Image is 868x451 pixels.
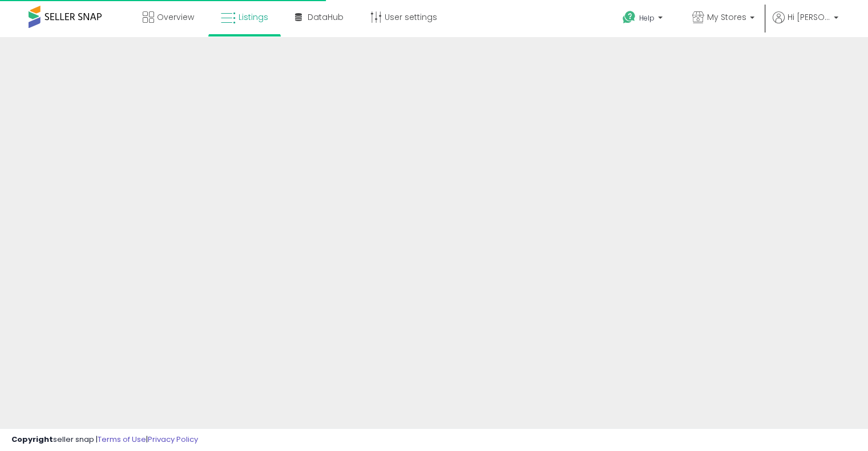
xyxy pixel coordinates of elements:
span: Listings [239,11,268,23]
strong: Copyright [11,434,53,445]
span: DataHub [308,11,344,23]
span: Help [639,13,655,23]
a: Help [613,2,674,37]
div: seller snap | | [11,434,198,445]
span: My Stores [707,11,746,23]
a: Hi [PERSON_NAME] [773,11,838,37]
i: Get Help [622,10,636,25]
a: Terms of Use [98,434,146,445]
a: Privacy Policy [148,434,198,445]
span: Overview [157,11,194,23]
span: Hi [PERSON_NAME] [788,11,830,23]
